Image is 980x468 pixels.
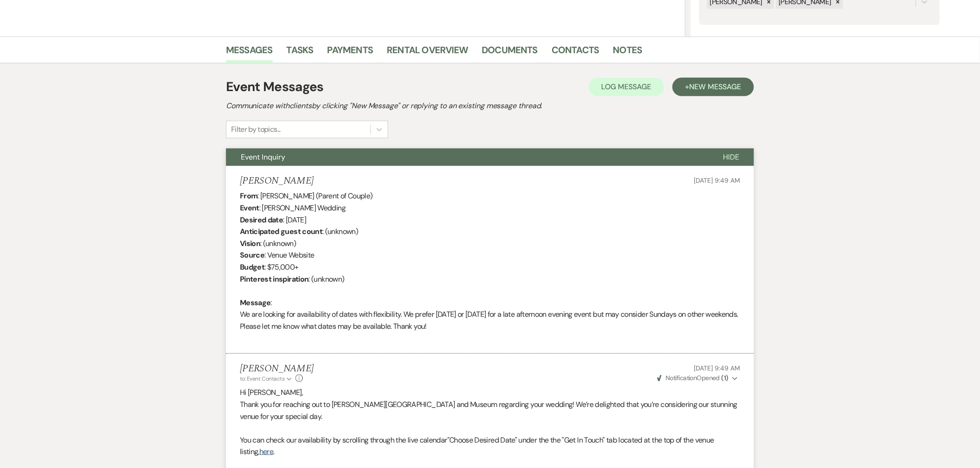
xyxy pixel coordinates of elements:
[387,43,468,63] a: Rental Overview
[723,152,739,162] span: Hide
[231,124,281,135] div: Filter by topics...
[240,375,284,382] span: to: Event Contacts
[327,43,373,63] a: Payments
[240,239,260,248] b: Vision
[694,176,740,185] span: [DATE] 9:49 AM
[240,435,447,445] span: You can check our availability by scrolling through the live calendar
[240,175,314,187] h5: [PERSON_NAME]
[240,399,740,422] p: Thank you for reaching out to [PERSON_NAME][GEOGRAPHIC_DATA] and Museum regarding your wedding! W...
[240,190,740,344] div: : [PERSON_NAME] (Parent of Couple) : [PERSON_NAME] Wedding : [DATE] : (unknown) : (unknown) : Ven...
[657,374,729,382] span: Opened
[226,77,324,97] h1: Event Messages
[240,435,714,457] span: ocated at the top of the venue listing,
[240,250,264,260] b: Source
[241,152,285,162] span: Event Inquiry
[722,374,729,382] strong: ( 1 )
[240,191,258,201] b: From
[482,43,538,63] a: Documents
[240,298,271,308] b: Message
[287,43,314,63] a: Tasks
[708,148,754,166] button: Hide
[240,375,293,383] button: to: Event Contacts
[240,363,314,375] h5: [PERSON_NAME]
[552,43,599,63] a: Contacts
[226,100,754,111] h2: Communicate with clients by clicking "New Message" or replying to an existing message thread.
[240,215,283,225] b: Desired date
[656,373,740,383] button: NotificationOpened (1)
[240,434,740,458] p: "Choose Desired Date" under the the "Get In Touch" tab l
[240,262,264,272] b: Budget
[666,374,697,382] span: Notification
[240,274,309,284] b: Pinterest inspiration
[259,447,273,456] a: here
[613,43,642,63] a: Notes
[589,78,664,96] button: Log Message
[690,82,741,92] span: New Message
[694,364,740,372] span: [DATE] 9:49 AM
[273,447,274,456] span: .
[226,148,708,166] button: Event Inquiry
[226,43,273,63] a: Messages
[240,227,322,236] b: Anticipated guest count
[240,388,303,397] span: Hi [PERSON_NAME],
[602,82,651,92] span: Log Message
[672,78,754,96] button: +New Message
[240,203,259,213] b: Event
